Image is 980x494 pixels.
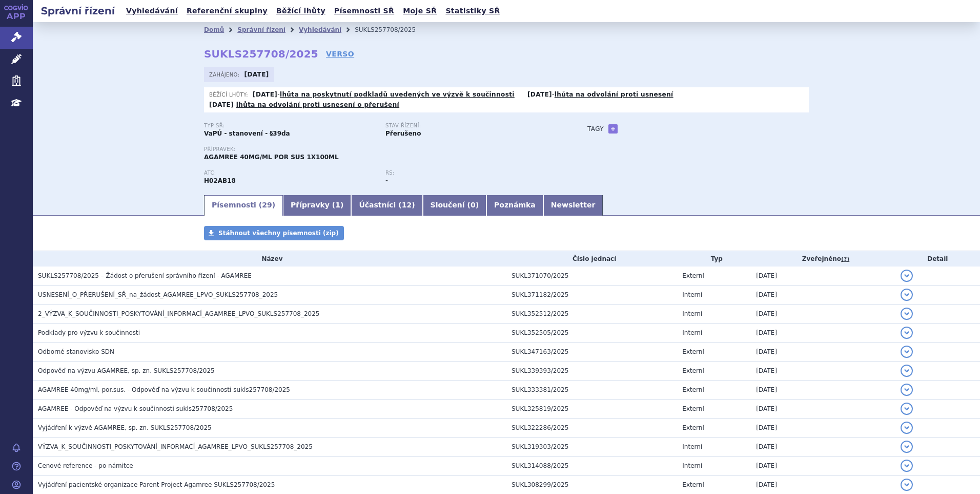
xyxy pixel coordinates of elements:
[331,4,397,18] a: Písemnosti SŘ
[209,90,250,99] span: Běžící lhůty:
[204,146,567,153] p: Přípravek:
[901,479,913,491] button: detail
[682,329,702,336] span: Interní
[751,419,895,438] td: [DATE]
[895,251,980,267] th: Detail
[385,130,421,137] strong: Přerušeno
[33,4,123,18] h2: Správní řízení
[355,22,429,37] li: SUKLS257708/2025
[751,381,895,400] td: [DATE]
[253,91,277,98] strong: [DATE]
[587,123,604,135] h3: Tagy
[682,367,704,374] span: Externí
[751,400,895,419] td: [DATE]
[751,251,895,267] th: Zveřejněno
[204,123,375,129] p: Typ SŘ:
[38,367,215,374] span: Odpověď na výzvu AGAMREE, sp. zn. SUKLS257708/2025
[506,343,677,362] td: SUKL347163/2025
[237,26,285,33] a: Správní řízení
[38,405,233,412] span: AGAMREE - Odpověď na výzvu k součinnosti sukls257708/2025
[38,424,212,431] span: Vyjádření k výzvě AGAMREE, sp. zn. SUKLS257708/2025
[682,424,704,431] span: Externí
[38,291,278,298] span: USNESENÍ_O_PŘERUŠENÍ_SŘ_na_žádost_AGAMREE_LPVO_SUKLS257708_2025
[38,481,275,488] span: Vyjádření pacientské organizace Parent Project Agamree SUKLS257708/2025
[326,49,354,59] a: VERSO
[385,177,388,184] strong: -
[385,123,557,129] p: Stav řízení:
[751,362,895,381] td: [DATE]
[506,251,677,267] th: Číslo jednací
[402,201,412,209] span: 12
[351,195,422,216] a: Účastníci (12)
[506,400,677,419] td: SUKL325819/2025
[751,286,895,305] td: [DATE]
[682,481,704,488] span: Externí
[682,272,704,279] span: Externí
[608,124,618,134] a: +
[901,441,913,453] button: detail
[682,405,704,412] span: Externí
[506,286,677,305] td: SUKL371182/2025
[555,91,673,98] a: lhůta na odvolání proti usnesení
[506,381,677,400] td: SUKL333381/2025
[506,419,677,438] td: SUKL322286/2025
[123,4,181,18] a: Vyhledávání
[901,384,913,396] button: detail
[506,305,677,324] td: SUKL352512/2025
[253,90,515,99] p: -
[236,101,399,108] a: lhůta na odvolání proti usnesení o přerušení
[751,457,895,476] td: [DATE]
[682,443,702,450] span: Interní
[209,101,234,108] strong: [DATE]
[751,305,895,324] td: [DATE]
[682,386,704,393] span: Externí
[901,422,913,434] button: detail
[423,195,486,216] a: Sloučení (0)
[38,329,140,336] span: Podklady pro výzvu k součinnosti
[385,170,557,176] p: RS:
[218,230,339,237] span: Stáhnout všechny písemnosti (zip)
[204,170,375,176] p: ATC:
[38,386,290,393] span: AGAMREE 40mg/ml, por.sus. - Odpověď na výzvu k součinnosti sukls257708/2025
[204,226,344,240] a: Stáhnout všechny písemnosti (zip)
[33,251,506,267] th: Název
[901,346,913,358] button: detail
[751,267,895,286] td: [DATE]
[901,460,913,472] button: detail
[262,201,272,209] span: 29
[335,201,340,209] span: 1
[204,177,236,184] strong: VAMOROLON
[38,272,252,279] span: SUKLS257708/2025 – Žádost o přerušení správního řízení - AGAMREE
[471,201,476,209] span: 0
[38,462,133,469] span: Cenové reference - po námitce
[283,195,351,216] a: Přípravky (1)
[506,267,677,286] td: SUKL371070/2025
[901,403,913,415] button: detail
[677,251,751,267] th: Typ
[204,154,339,161] span: AGAMREE 40MG/ML POR SUS 1X100ML
[38,348,114,355] span: Odborné stanovisko SDN
[204,195,283,216] a: Písemnosti (29)
[506,362,677,381] td: SUKL339393/2025
[682,291,702,298] span: Interní
[204,130,290,137] strong: VaPÚ - stanovení - §39da
[280,91,515,98] a: lhůta na poskytnutí podkladů uvedených ve výzvě k součinnosti
[901,289,913,301] button: detail
[506,457,677,476] td: SUKL314088/2025
[204,48,318,60] strong: SUKLS257708/2025
[682,310,702,317] span: Interní
[682,348,704,355] span: Externí
[506,438,677,457] td: SUKL319303/2025
[543,195,603,216] a: Newsletter
[841,256,849,263] abbr: (?)
[751,324,895,343] td: [DATE]
[183,4,271,18] a: Referenční skupiny
[244,71,269,78] strong: [DATE]
[204,26,224,33] a: Domů
[682,462,702,469] span: Interní
[442,4,503,18] a: Statistiky SŘ
[38,443,313,450] span: VÝZVA_K_SOUČINNOSTI_POSKYTOVÁNÍ_INFORMACÍ_AGAMREE_LPVO_SUKLS257708_2025
[901,327,913,339] button: detail
[901,270,913,282] button: detail
[209,101,399,109] p: -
